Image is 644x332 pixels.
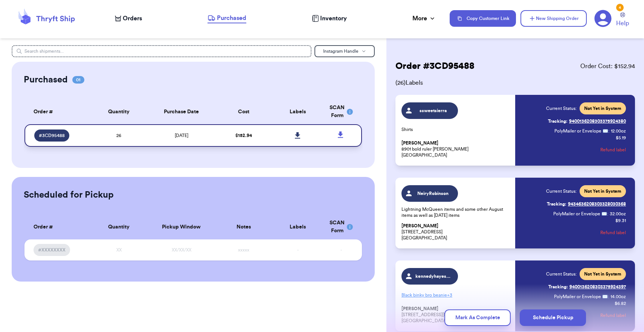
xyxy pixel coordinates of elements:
[312,14,347,23] a: Inventory
[116,133,121,138] span: 26
[297,248,299,252] span: -
[314,45,375,57] button: Instagram Handle
[444,309,511,326] button: Mark As Complete
[594,10,612,27] a: 4
[616,19,629,28] span: Help
[401,140,511,158] p: 8901 bold ruler [PERSON_NAME] [GEOGRAPHIC_DATA]
[401,140,438,146] span: [PERSON_NAME]
[600,142,626,158] button: Refund label
[92,99,146,124] th: Quantity
[401,289,511,301] p: Black binky bro beanie
[615,218,626,224] p: $ 9.31
[553,212,607,216] span: PolyMailer or Envelope ✉️
[548,115,626,127] a: Tracking:9400136208303375924380
[554,129,608,133] span: PolyMailer or Envelope ✉️
[24,215,92,239] th: Order #
[24,74,68,86] h2: Purchased
[412,14,436,23] div: More
[547,198,626,210] a: Tracking:9434636208303328030368
[580,62,635,71] span: Order Cost: $ 152.94
[401,223,511,241] p: [STREET_ADDRESS] [GEOGRAPHIC_DATA]
[547,201,566,207] span: Tracking:
[610,294,626,300] span: 14.00 oz
[447,293,452,297] span: + 3
[415,108,451,114] span: ssweetsierra
[616,12,629,28] a: Help
[608,294,609,300] span: :
[115,14,142,23] a: Orders
[608,128,609,134] span: :
[271,215,325,239] th: Labels
[395,60,475,72] h2: Order # 3CD95488
[615,300,626,306] p: $ 6.82
[320,14,347,23] span: Inventory
[554,294,608,299] span: PolyMailer or Envelope ✉️
[24,189,114,201] h2: Scheduled for Pickup
[72,76,84,84] span: 01
[217,99,271,124] th: Cost
[238,248,249,252] span: xxxxx
[24,99,92,124] th: Order #
[584,105,621,111] span: Not Yet in System
[548,281,626,293] a: Tracking:9400136208303375924397
[340,248,342,252] span: -
[330,104,353,120] div: SCAN Form
[38,247,66,253] span: #XXXXXXXX
[548,118,568,124] span: Tracking:
[546,105,577,111] span: Current Status:
[330,219,353,235] div: SCAN Form
[395,78,635,87] span: ( 26 ) Labels
[12,45,311,57] input: Search shipments...
[610,211,626,217] span: 32.00 oz
[611,128,626,134] span: 12.00 oz
[548,284,568,290] span: Tracking:
[172,248,191,252] span: XX/XX/XX
[146,99,217,124] th: Purchase Date
[520,309,586,326] button: Schedule Pickup
[116,248,122,252] span: XX
[584,188,621,194] span: Not Yet in System
[217,215,271,239] th: Notes
[616,4,624,11] div: 4
[450,10,516,27] button: Copy Customer Link
[92,215,146,239] th: Quantity
[235,133,252,138] span: $ 152.94
[323,49,359,53] span: Instagram Handle
[146,215,217,239] th: Pickup Window
[401,223,438,229] span: [PERSON_NAME]
[415,190,451,196] span: NeiryRobinson
[401,206,511,218] p: Lightning McQueen items and some other August items as well as [DATE] items
[520,10,587,27] button: New Shipping Order
[208,14,246,23] a: Purchased
[123,14,142,23] span: Orders
[546,271,577,277] span: Current Status:
[39,132,65,139] span: # 3CD95488
[175,133,188,138] span: [DATE]
[271,99,325,124] th: Labels
[217,14,246,23] span: Purchased
[584,271,621,277] span: Not Yet in System
[600,224,626,241] button: Refund label
[607,211,608,217] span: :
[415,273,451,279] span: kennedyhayessss
[546,188,577,194] span: Current Status:
[401,126,511,132] p: Shirts
[616,135,626,141] p: $ 5.19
